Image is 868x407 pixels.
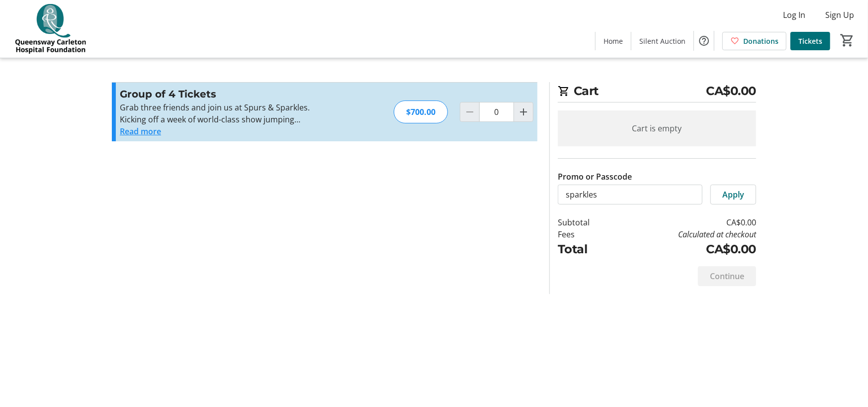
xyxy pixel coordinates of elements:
[639,36,686,46] span: Silent Auction
[798,36,822,46] span: Tickets
[514,102,533,121] button: Increment by one
[558,171,632,183] label: Promo or Passcode
[558,240,615,258] td: Total
[615,228,756,240] td: Calculated at checkout
[722,32,786,50] a: Donations
[825,9,854,21] span: Sign Up
[743,36,779,46] span: Donations
[479,102,514,122] input: Group of 4 Tickets Quantity
[394,101,448,123] div: $700.00
[790,32,830,50] a: Tickets
[694,31,714,51] button: Help
[710,185,756,204] button: Apply
[722,189,744,201] span: Apply
[120,125,161,137] button: Read more
[120,87,337,102] h3: Group of 4 Tickets
[120,102,337,125] p: Grab three friends and join us at Spurs & Sparkles. Kicking off a week of world-class show jumpin...
[838,31,856,49] button: Cart
[558,82,756,102] h2: Cart
[817,7,862,23] button: Sign Up
[558,216,615,228] td: Subtotal
[783,9,805,21] span: Log In
[706,82,757,100] span: CA$0.00
[615,216,756,228] td: CA$0.00
[775,7,813,23] button: Log In
[6,4,94,54] img: QCH Foundation's Logo
[558,110,756,146] div: Cart is empty
[596,32,631,50] a: Home
[631,32,694,50] a: Silent Auction
[558,228,615,240] td: Fees
[604,36,623,46] span: Home
[558,185,702,204] input: Enter promo or passcode
[615,240,756,258] td: CA$0.00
